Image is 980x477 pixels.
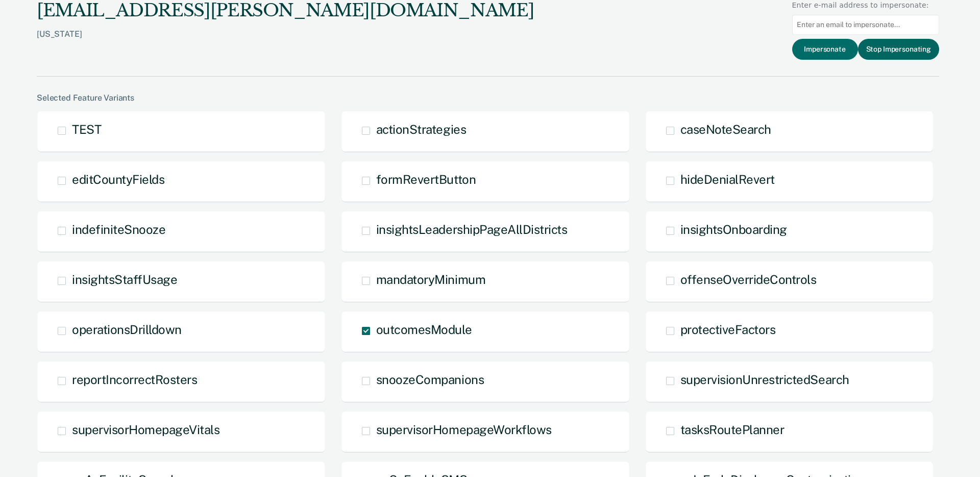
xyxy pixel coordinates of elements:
[680,272,817,287] span: offenseOverrideControls
[680,422,785,437] span: tasksRoutePlanner
[72,272,177,287] span: insightsStaffUsage
[376,322,472,337] span: outcomesModule
[376,372,484,387] span: snoozeCompanions
[376,122,466,136] span: actionStrategies
[680,222,787,236] span: insightsOnboarding
[680,372,849,387] span: supervisionUnrestrictedSearch
[72,422,219,437] span: supervisorHomepageVitals
[680,172,775,186] span: hideDenialRevert
[37,29,534,55] div: [US_STATE]
[792,15,939,35] input: Enter an email to impersonate...
[376,422,552,437] span: supervisorHomepageWorkflows
[72,322,182,337] span: operationsDrilldown
[680,322,776,337] span: protectiveFactors
[72,172,164,186] span: editCountyFields
[72,372,197,387] span: reportIncorrectRosters
[37,93,939,103] div: Selected Feature Variants
[792,39,858,60] button: Impersonate
[72,222,165,236] span: indefiniteSnooze
[858,39,939,60] button: Stop Impersonating
[376,172,476,186] span: formRevertButton
[680,122,771,136] span: caseNoteSearch
[376,272,485,287] span: mandatoryMinimum
[72,122,101,136] span: TEST
[376,222,568,236] span: insightsLeadershipPageAllDistricts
